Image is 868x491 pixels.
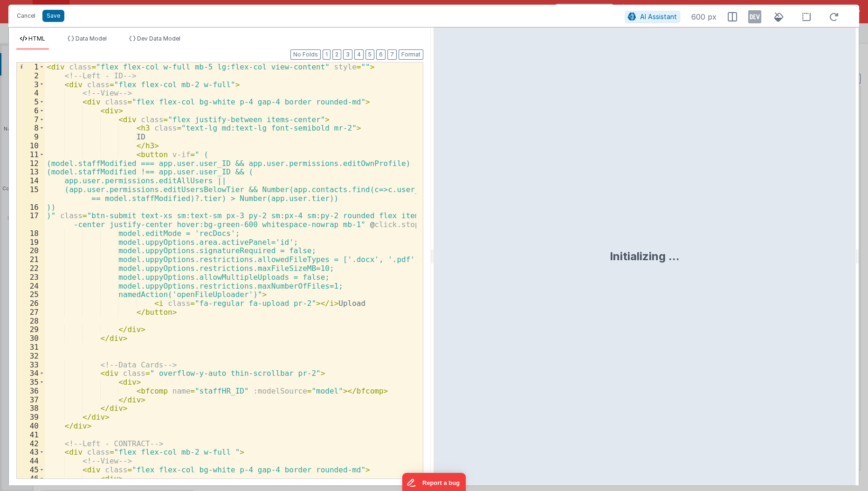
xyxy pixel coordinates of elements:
div: Initializing ... [610,249,680,264]
button: 2 [332,49,341,60]
div: 25 [17,290,45,299]
div: 23 [17,273,45,282]
button: AI Assistant [625,11,680,23]
div: 43 [17,448,45,456]
div: 37 [17,395,45,404]
button: No Folds [290,49,321,60]
div: 7 [17,115,45,124]
div: 38 [17,404,45,413]
span: Data Model [76,35,107,42]
div: 30 [17,334,45,343]
div: 41 [17,430,45,439]
div: 4 [17,89,45,97]
div: 42 [17,439,45,448]
div: 40 [17,422,45,430]
div: 45 [17,465,45,474]
div: 16 [17,203,45,212]
div: 6 [17,106,45,115]
div: 9 [17,132,45,141]
div: 19 [17,238,45,247]
div: 44 [17,456,45,465]
div: 32 [17,352,45,360]
div: 31 [17,343,45,352]
div: 21 [17,255,45,264]
div: 36 [17,387,45,395]
div: 8 [17,124,45,132]
button: 6 [376,49,386,60]
span: 600 px [691,11,716,22]
button: 5 [365,49,374,60]
span: HTML [28,35,45,42]
div: 27 [17,308,45,317]
div: 35 [17,378,45,387]
div: 34 [17,369,45,378]
div: 14 [17,176,45,185]
div: 1 [17,62,45,71]
div: 22 [17,264,45,273]
div: 29 [17,325,45,334]
div: 3 [17,80,45,89]
div: 12 [17,159,45,168]
div: 11 [17,150,45,159]
div: 10 [17,141,45,150]
div: 2 [17,71,45,80]
div: 26 [17,299,45,308]
div: 24 [17,282,45,290]
button: 1 [323,49,331,60]
div: 46 [17,474,45,483]
div: 33 [17,360,45,369]
button: 4 [354,49,364,60]
div: 18 [17,229,45,238]
button: Format [399,49,423,60]
span: Dev Data Model [137,35,180,42]
button: Save [42,10,64,22]
div: 13 [17,167,45,176]
div: 5 [17,97,45,106]
span: AI Assistant [640,13,677,21]
div: 28 [17,317,45,325]
button: Cancel [12,9,40,22]
div: 20 [17,246,45,255]
button: 3 [343,49,352,60]
div: 39 [17,413,45,422]
div: 15 [17,185,45,203]
button: 7 [387,49,397,60]
div: 17 [17,211,45,229]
